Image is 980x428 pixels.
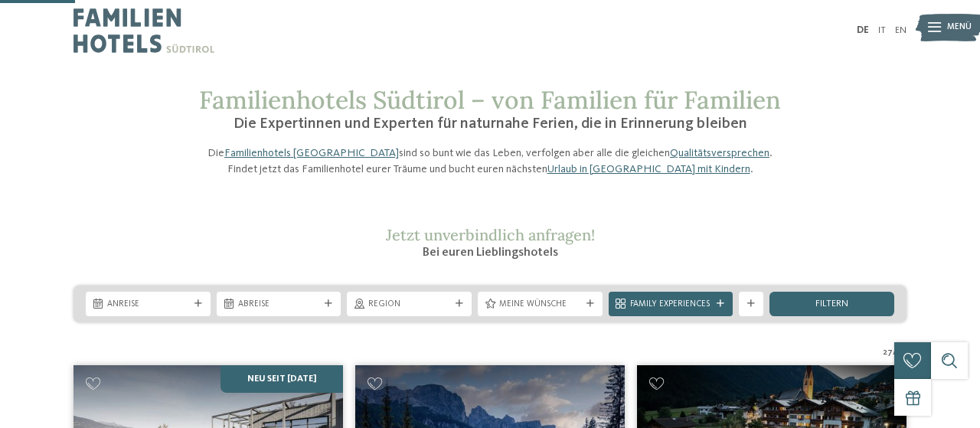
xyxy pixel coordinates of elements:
span: Family Experiences [630,299,712,311]
a: IT [878,25,886,35]
span: / [893,347,897,359]
p: Die sind so bunt wie das Leben, verfolgen aber alle die gleichen . Findet jetzt das Familienhotel... [199,145,781,176]
span: Anreise [107,299,189,311]
span: Familienhotels Südtirol – von Familien für Familien [199,84,781,116]
span: Abreise [238,299,320,311]
span: Menü [947,21,972,34]
span: Bei euren Lieblingshotels [423,247,558,259]
span: Meine Wünsche [499,299,581,311]
span: 27 [883,347,893,359]
a: EN [895,25,906,35]
a: Urlaub in [GEOGRAPHIC_DATA] mit Kindern [547,164,750,175]
a: DE [857,25,869,35]
a: Familienhotels [GEOGRAPHIC_DATA] [224,148,399,158]
span: Die Expertinnen und Experten für naturnahe Ferien, die in Erinnerung bleiben [234,116,747,132]
span: Region [368,299,450,311]
span: filtern [815,299,848,309]
span: Jetzt unverbindlich anfragen! [386,225,595,244]
a: Qualitätsversprechen [670,148,769,158]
